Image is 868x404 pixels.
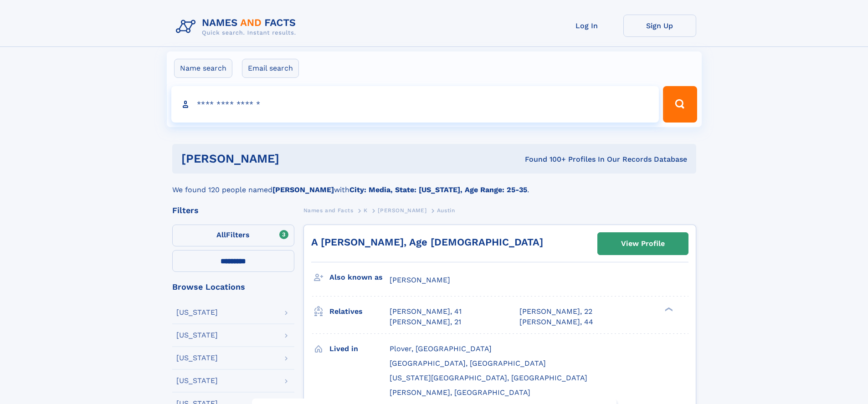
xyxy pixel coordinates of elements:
h3: Also known as [329,270,390,285]
a: [PERSON_NAME] [378,205,426,216]
h3: Relatives [329,304,390,319]
span: [GEOGRAPHIC_DATA], [GEOGRAPHIC_DATA] [390,359,546,368]
button: Search Button [663,86,697,123]
div: [US_STATE] [176,309,218,316]
div: [US_STATE] [176,332,218,339]
a: Names and Facts [303,205,354,216]
h3: Lived in [329,341,390,357]
a: Log In [550,15,623,37]
div: Browse Locations [172,283,294,291]
a: K [364,205,368,216]
span: K [364,207,368,214]
div: We found 120 people named with . [172,174,696,195]
label: Email search [242,59,299,78]
a: [PERSON_NAME], 22 [519,307,592,317]
a: A [PERSON_NAME], Age [DEMOGRAPHIC_DATA] [311,236,543,248]
span: Austin [437,207,455,214]
label: Name search [174,59,232,78]
span: [US_STATE][GEOGRAPHIC_DATA], [GEOGRAPHIC_DATA] [390,373,587,382]
span: [PERSON_NAME], [GEOGRAPHIC_DATA] [390,388,530,397]
div: ❯ [663,307,673,312]
span: [PERSON_NAME] [390,276,450,284]
div: Filters [172,206,294,215]
img: Logo Names and Facts [172,15,303,39]
span: All [216,230,226,239]
div: View Profile [621,233,665,254]
span: [PERSON_NAME] [378,207,426,214]
a: [PERSON_NAME], 44 [519,317,593,327]
div: [US_STATE] [176,354,218,362]
span: Plover, [GEOGRAPHIC_DATA] [390,344,492,353]
a: View Profile [598,233,688,255]
b: City: Media, State: [US_STATE], Age Range: 25-35 [349,185,527,194]
input: search input [171,86,659,123]
div: Found 100+ Profiles In Our Records Database [402,154,687,164]
a: Sign Up [623,15,696,37]
a: [PERSON_NAME], 41 [390,307,462,317]
h1: [PERSON_NAME] [181,153,402,164]
a: [PERSON_NAME], 21 [390,317,461,327]
b: [PERSON_NAME] [272,185,334,194]
div: [US_STATE] [176,377,218,384]
label: Filters [172,225,294,246]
